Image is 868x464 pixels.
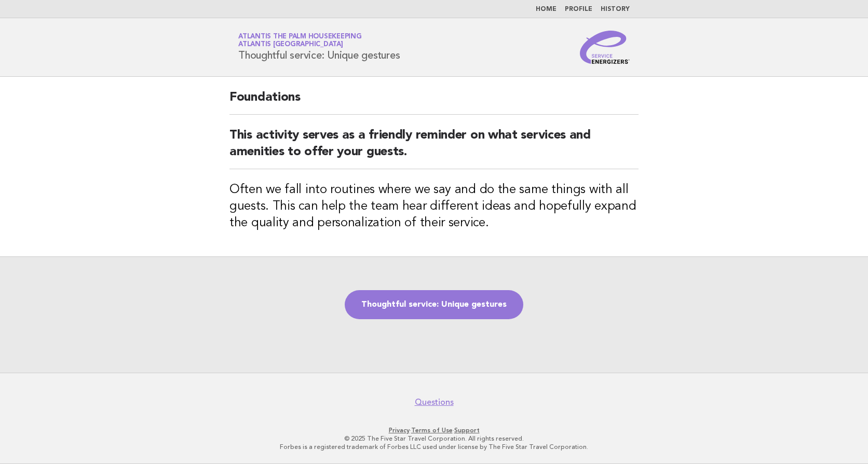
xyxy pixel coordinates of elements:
a: History [601,6,630,12]
img: Service Energizers [580,31,630,64]
h2: Foundations [229,89,639,115]
p: · · [116,426,752,434]
a: Privacy [389,427,410,434]
p: © 2025 The Five Star Travel Corporation. All rights reserved. [116,434,752,443]
a: Profile [565,6,592,12]
span: Atlantis [GEOGRAPHIC_DATA] [238,42,343,48]
h1: Thoughtful service: Unique gestures [238,34,400,61]
a: Questions [415,397,454,407]
p: Forbes is a registered trademark of Forbes LLC used under license by The Five Star Travel Corpora... [116,443,752,451]
a: Terms of Use [411,427,453,434]
a: Support [454,427,480,434]
a: Home [536,6,557,12]
a: Thoughtful service: Unique gestures [345,290,523,319]
h2: This activity serves as a friendly reminder on what services and amenities to offer your guests. [229,127,639,169]
a: Atlantis The Palm HousekeepingAtlantis [GEOGRAPHIC_DATA] [238,33,362,48]
h3: Often we fall into routines where we say and do the same things with all guests. This can help th... [229,182,639,231]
